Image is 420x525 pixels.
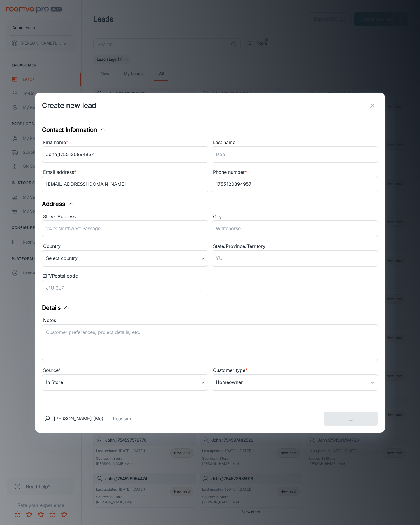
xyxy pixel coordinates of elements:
[212,367,378,374] div: Customer type
[212,176,378,192] input: +1 439-123-4567
[42,125,106,134] button: Contact Information
[42,317,378,324] div: Notes
[212,243,378,250] div: State/Province/Territory
[42,243,208,250] div: Country
[42,146,208,163] input: John
[212,250,378,267] input: YU
[366,100,378,111] button: exit
[42,367,208,374] div: Source
[212,139,378,146] div: Last name
[42,303,70,312] button: Details
[212,169,378,176] div: Phone number
[42,374,208,391] div: In Store
[42,272,208,280] div: ZIP/Postal code
[113,415,132,422] button: Reassign
[212,374,378,391] div: Homeowner
[42,139,208,146] div: First name
[54,415,104,422] p: [PERSON_NAME] (Me)
[42,213,208,220] div: Street Address
[42,176,208,192] input: myname@example.com
[42,169,208,176] div: Email address
[42,220,208,237] input: 2412 Northwest Passage
[212,213,378,220] div: City
[212,220,378,237] input: Whitehorse
[212,146,378,163] input: Doe
[42,280,208,296] input: J1U 3L7
[42,199,75,208] button: Address
[42,250,208,267] div: Select country
[42,100,96,111] h1: Create new lead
